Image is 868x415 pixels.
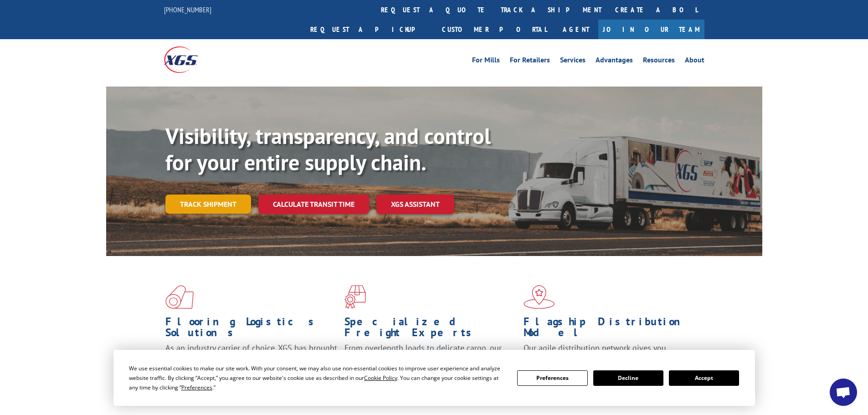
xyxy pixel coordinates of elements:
div: We use essential cookies to make our site work. With your consent, we may also use non-essential ... [129,364,506,392]
h1: Specialized Freight Experts [344,316,517,343]
span: As an industry carrier of choice, XGS has brought innovation and dedication to flooring logistics... [165,343,337,375]
a: Customer Portal [435,20,554,39]
a: Calculate transit time [258,195,369,214]
h1: Flagship Distribution Model [524,316,696,343]
a: Resources [643,56,675,67]
a: Join Our Team [598,20,704,39]
button: Decline [593,370,663,386]
a: Advantages [596,56,633,67]
span: Cookie Policy [364,374,397,382]
p: From overlength loads to delicate cargo, our experienced staff knows the best way to move your fr... [344,343,517,383]
div: Open chat [830,379,857,406]
span: Preferences [181,384,212,391]
a: Request a pickup [303,20,435,39]
button: Preferences [517,370,587,386]
button: Accept [669,370,739,386]
h1: Flooring Logistics Solutions [165,316,338,343]
a: [PHONE_NUMBER] [164,5,211,14]
a: For Mills [472,56,500,67]
b: Visibility, transparency, and control for your entire supply chain. [165,122,491,176]
div: Cookie Consent Prompt [113,350,755,406]
a: For Retailers [510,56,550,67]
a: Services [560,56,586,67]
a: Agent [554,20,598,39]
a: XGS ASSISTANT [376,195,454,214]
a: About [685,56,704,67]
img: xgs-icon-flagship-distribution-model-red [524,285,555,309]
span: Our agile distribution network gives you nationwide inventory management on demand. [524,343,691,364]
img: xgs-icon-total-supply-chain-intelligence-red [165,285,194,309]
a: Track shipment [165,195,251,214]
img: xgs-icon-focused-on-flooring-red [344,285,366,309]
